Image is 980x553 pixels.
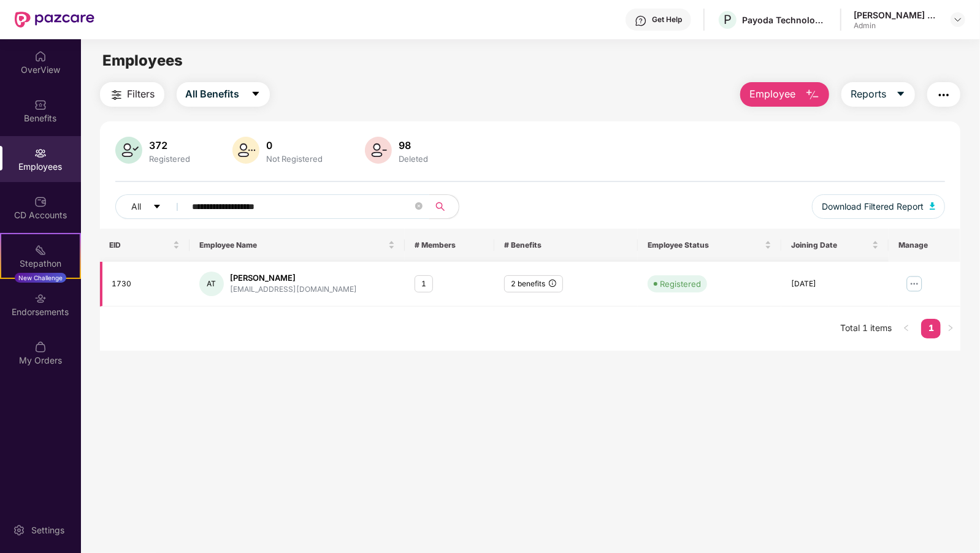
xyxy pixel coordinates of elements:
[851,86,886,102] span: Reports
[153,202,161,212] span: caret-down
[648,240,762,250] span: Employee Status
[854,21,940,31] div: Admin
[805,88,820,102] img: svg+xml;base64,PHN2ZyB4bWxucz0iaHR0cDovL3d3dy53My5vcmcvMjAwMC9zdmciIHhtbG5zOnhsaW5rPSJodHRwOi8vd3...
[652,15,682,25] div: Get Help
[638,229,781,262] th: Employee Status
[100,229,189,262] th: EID
[177,82,270,107] button: All Benefitscaret-down
[397,139,431,151] div: 98
[100,82,164,107] button: Filters
[115,194,190,219] button: Allcaret-down
[34,292,47,305] img: svg+xml;base64,PHN2ZyBpZD0iRW5kb3JzZW1lbnRzIiB4bWxucz0iaHR0cDovL3d3dy53My5vcmcvMjAwMC9zdmciIHdpZH...
[34,244,47,256] img: svg+xml;base64,PHN2ZyB4bWxucz0iaHR0cDovL3d3dy53My5vcmcvMjAwMC9zdmciIHdpZHRoPSIyMSIgaGVpZ2h0PSIyMC...
[930,202,936,210] img: svg+xml;base64,PHN2ZyB4bWxucz0iaHR0cDovL3d3dy53My5vcmcvMjAwMC9zdmciIHhtbG5zOnhsaW5rPSJodHRwOi8vd3...
[941,319,960,338] li: Next Page
[1,257,80,270] div: Stepathon
[781,229,889,262] th: Joining Date
[494,229,638,262] th: # Benefits
[635,15,647,27] img: svg+xml;base64,PHN2ZyBpZD0iSGVscC0zMngzMiIgeG1sbnM9Imh0dHA6Ly93d3cudzMub3JnLzIwMDAvc3ZnIiB3aWR0aD...
[822,200,924,213] span: Download Filtered Report
[947,324,954,332] span: right
[232,137,259,164] img: svg+xml;base64,PHN2ZyB4bWxucz0iaHR0cDovL3d3dy53My5vcmcvMjAwMC9zdmciIHhtbG5zOnhsaW5rPSJodHRwOi8vd3...
[128,86,155,102] span: Filters
[812,194,946,219] button: Download Filtered Report
[415,275,433,293] div: 1
[397,154,431,164] div: Deleted
[102,51,183,69] span: Employees
[840,319,892,338] li: Total 1 items
[199,272,224,296] div: AT
[109,88,124,102] img: svg+xml;base64,PHN2ZyB4bWxucz0iaHR0cDovL3d3dy53My5vcmcvMjAwMC9zdmciIHdpZHRoPSIyNCIgaGVpZ2h0PSIyNC...
[897,319,916,338] button: left
[34,50,47,63] img: svg+xml;base64,PHN2ZyBpZD0iSG9tZSIgeG1sbnM9Imh0dHA6Ly93d3cudzMub3JnLzIwMDAvc3ZnIiB3aWR0aD0iMjAiIG...
[112,278,180,290] div: 1730
[15,12,94,28] img: New Pazcare Logo
[905,274,924,294] img: manageButton
[415,201,423,213] span: close-circle
[230,272,357,284] div: [PERSON_NAME]
[896,89,906,100] span: caret-down
[189,229,405,262] th: Employee Name
[15,273,66,283] div: New Challenge
[791,240,870,250] span: Joining Date
[897,319,916,338] li: Previous Page
[841,82,915,107] button: Reportscaret-down
[791,278,879,290] div: [DATE]
[34,341,47,353] img: svg+xml;base64,PHN2ZyBpZD0iTXlfT3JkZXJzIiBkYXRhLW5hbWU9Ik15IE9yZGVycyIgeG1sbnM9Imh0dHA6Ly93d3cudz...
[186,86,240,102] span: All Benefits
[953,15,963,25] img: svg+xml;base64,PHN2ZyBpZD0iRHJvcGRvd24tMzJ4MzIiIHhtbG5zPSJodHRwOi8vd3d3LnczLm9yZy8yMDAwL3N2ZyIgd2...
[504,275,563,293] div: 2 benefits
[921,319,941,337] a: 1
[132,200,142,213] span: All
[199,240,386,250] span: Employee Name
[941,319,960,338] button: right
[230,284,357,296] div: [EMAIL_ADDRESS][DOMAIN_NAME]
[264,154,326,164] div: Not Registered
[415,202,423,210] span: close-circle
[34,196,47,208] img: svg+xml;base64,PHN2ZyBpZD0iQ0RfQWNjb3VudHMiIGRhdGEtbmFtZT0iQ0QgQWNjb3VudHMiIHhtbG5zPSJodHRwOi8vd3...
[889,229,960,262] th: Manage
[147,154,193,164] div: Registered
[28,524,68,536] div: Settings
[742,14,828,26] div: Payoda Technologies
[724,12,732,27] span: P
[549,280,556,287] span: info-circle
[13,524,25,536] img: svg+xml;base64,PHN2ZyBpZD0iU2V0dGluZy0yMHgyMCIgeG1sbnM9Imh0dHA6Ly93d3cudzMub3JnLzIwMDAvc3ZnIiB3aW...
[34,147,47,159] img: svg+xml;base64,PHN2ZyBpZD0iRW1wbG95ZWVzIiB4bWxucz0iaHR0cDovL3d3dy53My5vcmcvMjAwMC9zdmciIHdpZHRoPS...
[34,99,47,111] img: svg+xml;base64,PHN2ZyBpZD0iQmVuZWZpdHMiIHhtbG5zPSJodHRwOi8vd3d3LnczLm9yZy8yMDAwL3N2ZyIgd2lkdGg9Ij...
[740,82,829,107] button: Employee
[405,229,494,262] th: # Members
[115,137,142,164] img: svg+xml;base64,PHN2ZyB4bWxucz0iaHR0cDovL3d3dy53My5vcmcvMjAwMC9zdmciIHhtbG5zOnhsaW5rPSJodHRwOi8vd3...
[429,202,453,212] span: search
[429,194,459,219] button: search
[365,137,392,164] img: svg+xml;base64,PHN2ZyB4bWxucz0iaHR0cDovL3d3dy53My5vcmcvMjAwMC9zdmciIHhtbG5zOnhsaW5rPSJodHRwOi8vd3...
[854,9,940,21] div: [PERSON_NAME] Karuvathil [PERSON_NAME]
[147,139,193,151] div: 372
[936,88,951,102] img: svg+xml;base64,PHN2ZyB4bWxucz0iaHR0cDovL3d3dy53My5vcmcvMjAwMC9zdmciIHdpZHRoPSIyNCIgaGVpZ2h0PSIyNC...
[110,240,170,250] span: EID
[264,139,326,151] div: 0
[660,278,701,290] div: Registered
[749,86,795,102] span: Employee
[921,319,941,338] li: 1
[903,324,910,332] span: left
[251,89,261,100] span: caret-down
